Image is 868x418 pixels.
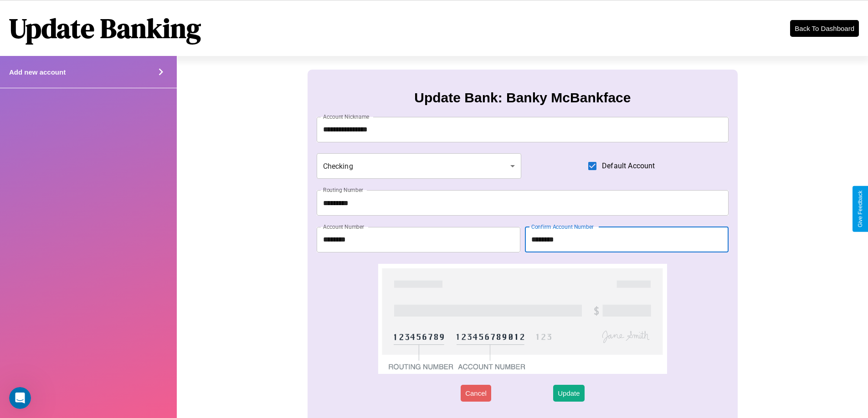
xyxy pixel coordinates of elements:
h1: Update Banking [9,10,201,47]
label: Routing Number [323,186,363,194]
label: Account Nickname [323,113,370,121]
button: Update [553,385,584,402]
img: check [378,264,667,374]
label: Account Number [323,223,364,231]
button: Cancel [461,385,491,402]
div: Give Feedback [857,191,863,227]
label: Confirm Account Number [531,223,594,231]
span: Default Account [602,161,655,171]
h3: Update Bank: Banky McBankface [414,90,631,106]
div: Checking [317,153,522,179]
iframe: Intercom live chat [9,387,31,409]
button: Back To Dashboard [790,20,859,37]
h4: Add new account [9,68,66,76]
